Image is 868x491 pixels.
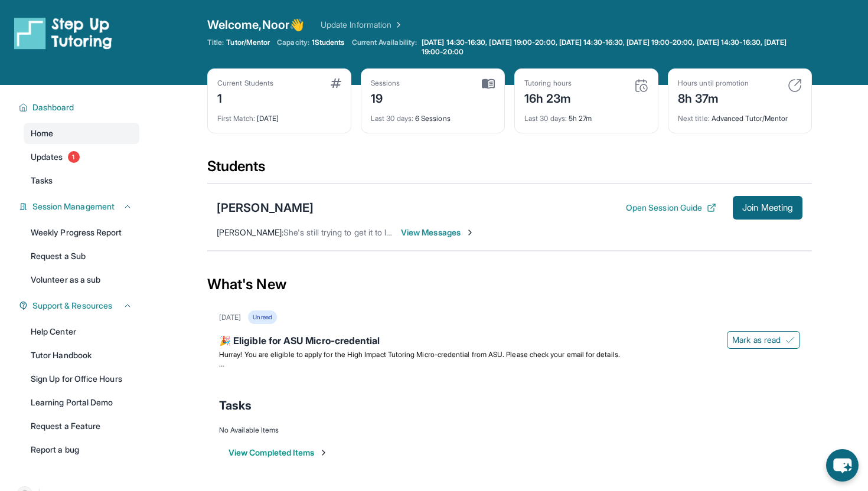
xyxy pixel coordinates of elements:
[219,313,241,322] div: [DATE]
[217,199,314,216] div: [PERSON_NAME]
[24,269,139,290] a: Volunteer as a sub
[217,78,273,88] div: Current Students
[524,114,567,123] span: Last 30 days :
[283,227,396,237] span: She's still trying to get it to log
[371,88,400,107] div: 19
[68,151,80,163] span: 1
[207,17,304,33] span: Welcome, Noor 👋
[219,425,800,435] div: No Available Items
[24,345,139,366] a: Tutor Handbook
[401,227,475,238] span: View Messages
[28,201,132,212] button: Session Management
[217,107,341,123] div: [DATE]
[419,38,812,57] a: [DATE] 14:30-16:30, [DATE] 19:00-20:00, [DATE] 14:30-16:30, [DATE] 19:00-20:00, [DATE] 14:30-16:3...
[312,38,345,47] span: 1 Students
[24,245,139,267] a: Request a Sub
[248,310,276,324] div: Unread
[217,114,255,123] span: First Match :
[422,38,810,57] span: [DATE] 14:30-16:30, [DATE] 19:00-20:00, [DATE] 14:30-16:30, [DATE] 19:00-20:00, [DATE] 14:30-16:3...
[32,201,115,212] span: Session Management
[32,300,112,312] span: Support & Resources
[371,107,495,123] div: 6 Sessions
[24,368,139,389] a: Sign Up for Office Hours
[14,17,112,50] img: logo
[207,38,224,47] span: Title:
[219,333,800,350] div: 🎉 Eligible for ASU Micro-credential
[391,19,403,31] img: Chevron Right
[352,38,417,57] span: Current Availability:
[226,38,270,47] span: Tutor/Mentor
[732,334,781,346] span: Mark as read
[482,78,495,89] img: card
[371,78,400,88] div: Sessions
[219,350,620,359] span: Hurray! You are eligible to apply for the High Impact Tutoring Micro-credential from ASU. Please ...
[24,392,139,413] a: Learning Portal Demo
[32,102,74,113] span: Dashboard
[678,78,749,88] div: Hours until promotion
[626,202,716,214] button: Open Session Guide
[217,227,283,237] span: [PERSON_NAME] :
[24,321,139,342] a: Help Center
[733,196,802,220] button: Join Meeting
[634,78,648,93] img: card
[24,146,139,168] a: Updates1
[207,157,812,183] div: Students
[321,19,403,31] a: Update Information
[524,107,648,123] div: 5h 27m
[785,335,795,345] img: Mark as read
[24,170,139,191] a: Tasks
[788,78,802,93] img: card
[219,397,252,414] span: Tasks
[24,222,139,243] a: Weekly Progress Report
[31,127,53,139] span: Home
[24,439,139,460] a: Report a bug
[678,107,802,123] div: Advanced Tutor/Mentor
[678,114,710,123] span: Next title :
[727,331,800,349] button: Mark as read
[28,300,132,312] button: Support & Resources
[678,88,749,107] div: 8h 37m
[24,415,139,437] a: Request a Feature
[28,102,132,113] button: Dashboard
[217,88,273,107] div: 1
[207,258,812,310] div: What's New
[31,175,53,186] span: Tasks
[465,228,475,237] img: Chevron-Right
[331,78,341,88] img: card
[31,151,63,163] span: Updates
[371,114,413,123] span: Last 30 days :
[826,449,859,482] button: chat-button
[524,88,572,107] div: 16h 23m
[229,447,328,459] button: View Completed Items
[524,78,572,88] div: Tutoring hours
[742,204,793,211] span: Join Meeting
[277,38,309,47] span: Capacity:
[24,123,139,144] a: Home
